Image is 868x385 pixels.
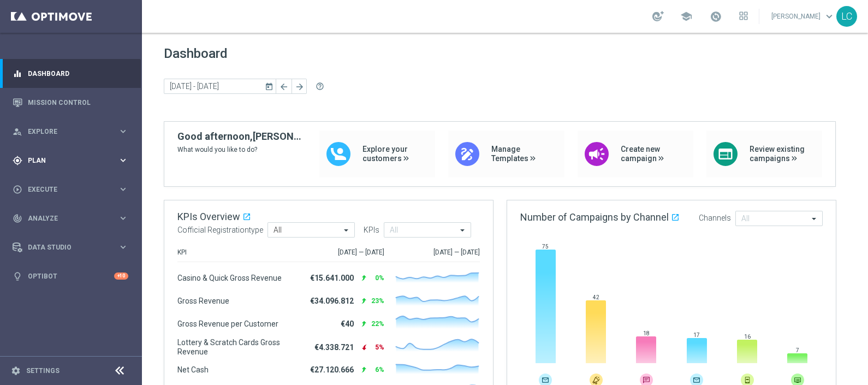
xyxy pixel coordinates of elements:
[12,185,129,194] button: play_circle_outline Execute keyboard_arrow_right
[13,156,22,165] i: gps_fixed
[13,156,118,165] div: Plan
[13,271,22,281] i: lightbulb
[13,127,118,137] div: Explore
[13,59,128,88] div: Dashboard
[836,6,857,27] div: LC
[12,98,129,107] button: Mission Control
[28,215,118,222] span: Analyze
[28,262,114,291] a: Optibot
[28,59,128,88] a: Dashboard
[13,127,22,137] i: person_search
[12,243,129,252] button: Data Studio keyboard_arrow_right
[114,273,128,280] div: +10
[13,185,118,194] div: Execute
[118,242,128,252] i: keyboard_arrow_right
[770,8,836,25] a: [PERSON_NAME]keyboard_arrow_down
[118,155,128,165] i: keyboard_arrow_right
[680,10,692,22] span: school
[12,69,129,78] button: equalizer Dashboard
[13,88,128,117] div: Mission Control
[13,185,22,194] i: play_circle_outline
[118,126,128,137] i: keyboard_arrow_right
[12,127,129,136] button: person_search Explore keyboard_arrow_right
[13,242,118,252] div: Data Studio
[13,69,22,79] i: equalizer
[11,366,21,376] i: settings
[118,213,128,223] i: keyboard_arrow_right
[28,157,118,164] span: Plan
[13,262,128,291] div: Optibot
[28,186,118,193] span: Execute
[118,184,128,194] i: keyboard_arrow_right
[12,272,129,281] button: lightbulb Optibot +10
[28,244,118,251] span: Data Studio
[12,214,129,223] button: track_changes Analyze keyboard_arrow_right
[28,88,128,117] a: Mission Control
[12,156,129,165] button: gps_fixed Plan keyboard_arrow_right
[823,10,835,22] span: keyboard_arrow_down
[28,128,118,135] span: Explore
[13,214,118,223] div: Analyze
[13,214,22,223] i: track_changes
[26,368,60,374] a: Settings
